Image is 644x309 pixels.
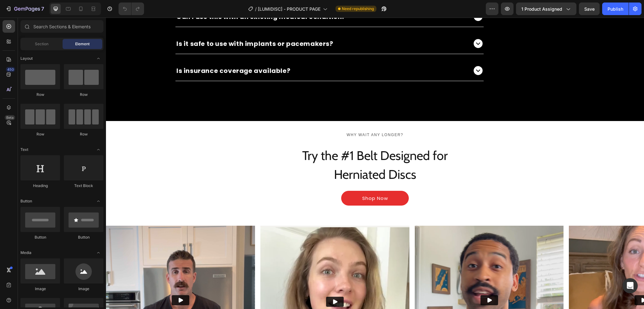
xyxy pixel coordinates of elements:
[20,92,60,97] div: Row
[342,6,374,12] span: Need republishing
[75,41,90,47] span: Element
[93,53,103,63] span: Toggle open
[375,278,392,288] button: Play
[579,3,600,15] button: Save
[64,92,103,97] div: Row
[255,6,257,12] span: /
[93,196,103,206] span: Toggle open
[20,56,33,61] span: Layout
[41,5,44,13] p: 7
[35,41,48,47] span: Section
[258,6,320,12] span: [LUMIDISC] - PRODUCT PAGE
[20,235,60,240] div: Button
[64,286,103,292] div: Image
[20,198,32,204] span: Button
[220,279,238,289] button: Play
[5,115,15,120] div: Beta
[20,183,60,189] div: Heading
[516,3,576,15] button: 1 product assigned
[20,250,31,256] span: Media
[20,20,103,33] input: Search Sections & Elements
[529,278,546,288] button: Play
[3,3,47,15] button: 7
[93,145,103,155] span: Toggle open
[521,6,562,12] span: 1 product assigned
[93,248,103,258] span: Toggle open
[119,3,144,15] div: Undo/Redo
[235,173,303,188] button: Shop Now
[64,235,103,240] div: Button
[623,278,638,293] div: Open Intercom Messenger
[64,131,103,137] div: Row
[6,67,15,72] div: 450
[66,278,83,288] button: Play
[608,6,623,12] div: Publish
[256,176,282,185] div: Shop Now
[64,183,103,189] div: Text Block
[106,18,644,309] iframe: Design area
[20,131,60,137] div: Row
[20,286,60,292] div: Image
[584,6,595,12] span: Save
[602,3,629,15] button: Publish
[20,147,28,152] span: Text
